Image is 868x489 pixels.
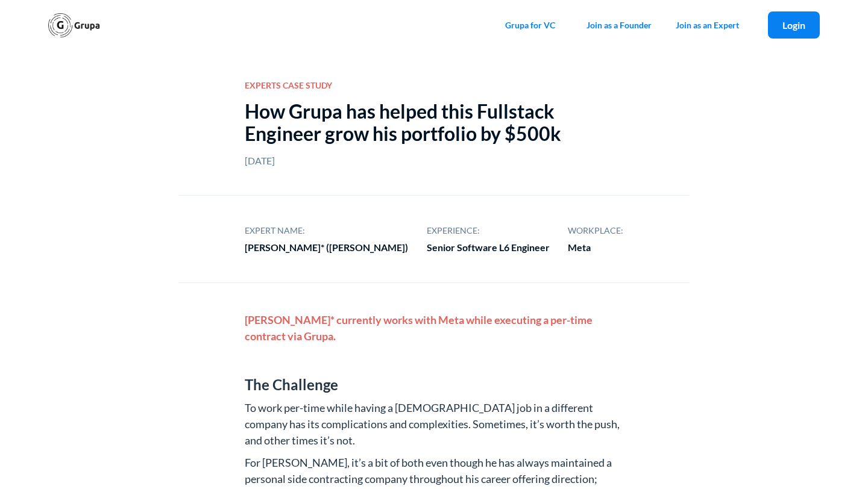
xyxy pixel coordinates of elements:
[245,79,623,92] div: EXPERTS CASE STUDY
[427,241,550,254] div: Senior Software L6 Engineer
[245,376,623,394] h3: The Challenge
[245,400,623,449] p: To work per-time while having a [DEMOGRAPHIC_DATA] job in a different company has its complicatio...
[568,241,623,254] div: Meta
[245,241,408,254] div: [PERSON_NAME]* ([PERSON_NAME])
[245,101,623,145] div: How Grupa has helped this Fullstack Engineer grow his portfolio by $500k
[245,155,623,167] div: [DATE]
[493,7,567,43] a: Grupa for VC
[574,7,664,43] a: Join as a Founder
[568,225,623,237] div: WORKPLACE:
[427,225,550,237] div: EXPERIENCE:
[245,455,623,487] p: For [PERSON_NAME], it’s a bit of both even though he has always maintained a personal side contra...
[768,11,820,39] a: Login
[245,225,408,237] div: EXPERT NAME:
[245,312,623,344] div: [PERSON_NAME]* currently works with Meta while executing a per-time contract via Grupa.
[664,7,751,43] a: Join as an Expert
